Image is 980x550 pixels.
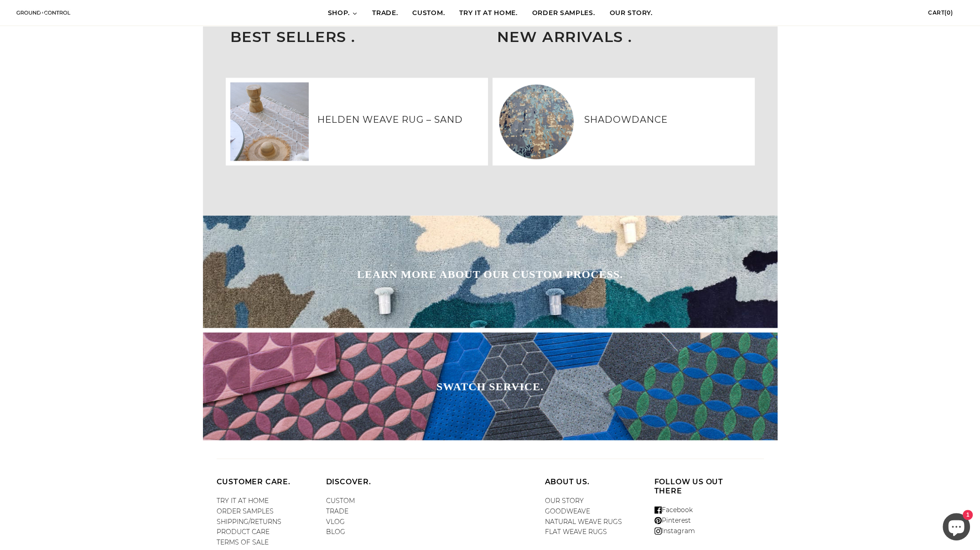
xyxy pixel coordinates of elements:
h4: DISCOVER. [326,477,422,486]
a: NATURAL WEAVE RUGS [545,517,622,525]
a: CUSTOM. [405,0,452,26]
a: PRODUCT CARE [217,527,270,535]
a: CUSTOM [326,496,355,504]
h4: ABOUT US. [545,477,641,486]
a: TERMS OF SALE [217,538,269,546]
a: GOODWEAVE [545,507,590,515]
inbox-online-store-chat: Shopify online store chat [940,513,973,543]
h3: SHADOWDANCE [584,113,750,126]
a: OUR STORY. [602,0,659,26]
h4: CUSTOMER CARE. [217,477,312,486]
img: HELDEN WEAVE RUG – SAND [230,82,309,161]
a: TRY IT AT HOME [217,496,269,504]
span: SWATCH SERVICE. [436,380,544,392]
span: CUSTOM. [412,9,445,18]
span: Cart [928,9,944,16]
span: TRADE. [372,9,398,18]
a: TRY IT AT HOME. [452,0,525,26]
span: ORDER SAMPLES. [532,9,595,18]
span: SHOP. [328,9,350,18]
a: Cart(0) [928,9,966,16]
a: SHOP. [321,0,365,26]
a: TRADE. [365,0,405,26]
a: OUR STORY [545,496,584,504]
h3: HELDEN WEAVE RUG – SAND [317,113,483,126]
h4: Follow us out there [654,477,750,495]
a: ORDER SAMPLES. [525,0,602,26]
a: Instagram [654,526,695,534]
span: 0 [947,9,951,16]
a: TRADE [326,507,348,515]
a: Facebook [654,505,693,513]
a: SHIPPING/RETURNS [217,517,281,525]
a: Pinterest [654,516,691,524]
span: OUR STORY. [609,9,652,18]
a: ORDER SAMPLES [217,507,274,515]
span: New ARRIVALS . [497,28,633,46]
span: Best SellerS . [230,28,356,46]
a: VLOG [326,517,345,525]
span: TRY IT AT HOME. [459,9,518,18]
img: SHADOWDANCE [497,82,576,161]
a: FLAT WEAVE RUGS [545,527,607,535]
a: BLOG [326,527,345,535]
span: LEARN MORE ABOUT OUR CUSTOM PROCESS. [357,268,623,280]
